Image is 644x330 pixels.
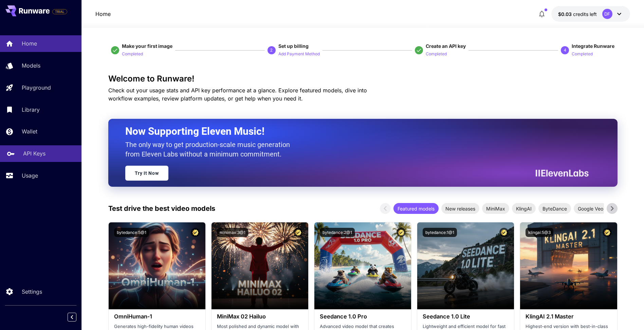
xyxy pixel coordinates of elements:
[211,222,308,309] img: alt
[108,203,215,214] p: Test drive the best video models
[68,313,76,322] button: Collapse sidebar
[564,47,566,53] p: 4
[520,222,617,309] img: alt
[558,11,597,18] div: $0.0253
[217,313,303,320] h3: MiniMax 02 Hailuo
[572,50,593,58] button: Completed
[572,43,614,49] span: Integrate Runware
[482,205,509,212] span: MiniMax
[574,203,607,214] div: Google Veo
[602,9,612,19] div: DF
[320,228,355,237] button: bytedance:2@1
[423,228,457,237] button: bytedance:1@1
[294,228,303,237] button: Certified Model – Vetted for best performance and includes a commercial license.
[314,222,411,309] img: alt
[217,228,248,237] button: minimax:3@1
[125,166,168,181] a: Try It Now
[538,203,571,214] div: ByteDance
[512,205,536,212] span: KlingAI
[393,205,439,212] span: Featured models
[95,10,111,18] nav: breadcrumb
[574,205,607,212] span: Google Veo
[22,288,42,296] p: Settings
[22,127,37,135] p: Wallet
[572,51,593,57] p: Completed
[526,228,553,237] button: klingai:5@3
[278,51,320,57] p: Add Payment Method
[499,228,509,237] button: Certified Model – Vetted for best performance and includes a commercial license.
[423,313,509,320] h3: Seedance 1.0 Lite
[22,39,37,48] p: Home
[441,205,479,212] span: New releases
[320,313,406,320] h3: Seedance 1.0 Pro
[122,50,143,58] button: Completed
[108,87,367,102] span: Check out your usage stats and API key performance at a glance. Explore featured models, dive int...
[122,43,172,49] span: Make your first image
[73,311,81,323] div: Collapse sidebar
[22,106,40,114] p: Library
[108,74,618,84] h3: Welcome to Runware!
[538,205,571,212] span: ByteDance
[22,61,40,70] p: Models
[278,50,320,58] button: Add Payment Method
[512,203,536,214] div: KlingAI
[603,228,612,237] button: Certified Model – Vetted for best performance and includes a commercial license.
[417,222,514,309] img: alt
[397,228,406,237] button: Certified Model – Vetted for best performance and includes a commercial license.
[22,84,51,92] p: Playground
[278,43,309,49] span: Set up billing
[270,47,273,53] p: 2
[114,228,149,237] button: bytedance:5@1
[53,9,67,14] span: TRIAL
[393,203,439,214] div: Featured models
[125,125,584,138] h2: Now Supporting Eleven Music!
[573,11,597,17] span: credits left
[52,7,67,16] span: Add your payment card to enable full platform functionality.
[122,51,143,57] p: Completed
[426,51,447,57] p: Completed
[22,171,38,180] p: Usage
[426,43,466,49] span: Create an API key
[109,222,205,309] img: alt
[23,149,45,158] p: API Keys
[426,50,447,58] button: Completed
[95,10,111,18] a: Home
[551,6,630,22] button: $0.0253DF
[125,140,295,159] p: The only way to get production-scale music generation from Eleven Labs without a minimum commitment.
[526,313,611,320] h3: KlingAI 2.1 Master
[441,203,479,214] div: New releases
[482,203,509,214] div: MiniMax
[191,228,200,237] button: Certified Model – Vetted for best performance and includes a commercial license.
[558,11,573,17] span: $0.03
[114,313,200,320] h3: OmniHuman‑1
